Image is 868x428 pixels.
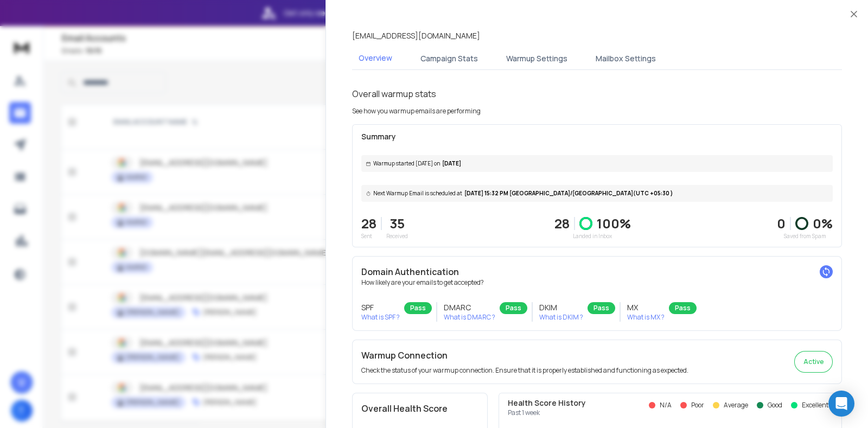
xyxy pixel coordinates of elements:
[444,313,495,322] p: What is DMARC ?
[828,391,854,417] div: Open Intercom Messenger
[361,366,688,375] p: Check the status of your warmup connection. Ensure that it is properly established and functionin...
[361,185,833,202] div: [DATE] 15:32 PM [GEOGRAPHIC_DATA]/[GEOGRAPHIC_DATA] (UTC +05:30 )
[361,278,833,287] p: How likely are your emails to get accepted?
[597,215,631,232] p: 100 %
[352,46,399,71] button: Overview
[352,107,481,116] p: See how you warmup emails are performing
[361,402,478,415] h2: Overall Health Score
[813,215,833,232] p: 0 %
[794,351,833,373] button: Active
[404,302,432,314] div: Pass
[500,47,574,71] button: Warmup Settings
[361,302,400,313] h3: SPF
[554,232,631,240] p: Landed in Inbox
[539,302,583,313] h3: DKIM
[361,265,833,278] h2: Domain Authentication
[352,87,436,100] h1: Overall warmup stats
[539,313,583,322] p: What is DKIM ?
[414,47,484,71] button: Campaign Stats
[361,215,376,232] p: 28
[361,232,376,240] p: Sent
[386,215,408,232] p: 35
[768,401,782,410] p: Good
[352,30,480,41] p: [EMAIL_ADDRESS][DOMAIN_NAME]
[361,155,833,172] div: [DATE]
[386,232,408,240] p: Received
[627,302,665,313] h3: MX
[500,302,527,314] div: Pass
[588,302,615,314] div: Pass
[508,398,586,408] p: Health Score History
[361,349,688,362] h2: Warmup Connection
[444,302,495,313] h3: DMARC
[691,401,704,410] p: Poor
[373,189,462,197] span: Next Warmup Email is scheduled at
[802,401,828,410] p: Excellent
[508,408,586,417] p: Past 1 week
[373,159,440,168] span: Warmup started [DATE] on
[627,313,665,322] p: What is MX ?
[589,47,662,71] button: Mailbox Settings
[669,302,697,314] div: Pass
[361,313,400,322] p: What is SPF ?
[724,401,748,410] p: Average
[361,131,833,142] p: Summary
[554,215,570,232] p: 28
[660,401,672,410] p: N/A
[777,214,786,232] strong: 0
[777,232,833,240] p: Saved from Spam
